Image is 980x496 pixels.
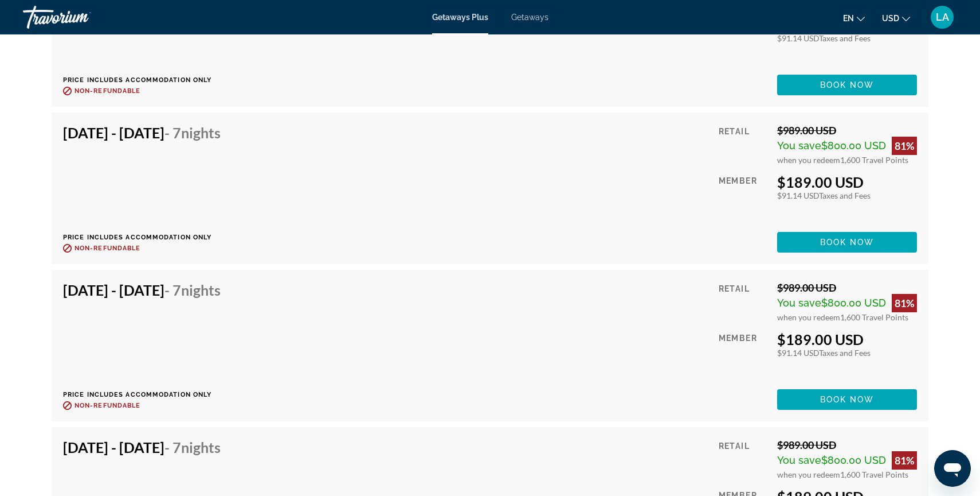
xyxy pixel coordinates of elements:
[777,331,917,348] div: $189.00 USD
[821,297,886,309] span: $800.00 USD
[882,14,899,23] span: USD
[777,281,917,294] div: $989.00 USD
[934,450,971,487] iframe: Button to launch messaging window
[777,389,917,410] button: Book now
[63,76,229,84] p: Price includes accommodation only
[164,439,221,456] span: - 7
[719,439,769,479] div: Retail
[892,294,917,312] div: 81%
[892,451,917,470] div: 81%
[819,33,871,43] span: Taxes and Fees
[819,348,871,358] span: Taxes and Fees
[23,2,138,32] a: Travorium
[777,454,821,466] span: You save
[777,191,917,200] div: $91.14 USD
[777,139,821,152] span: You save
[719,124,769,165] div: Retail
[892,137,917,155] div: 81%
[719,281,769,322] div: Retail
[843,14,854,23] span: en
[181,124,221,141] span: Nights
[840,312,908,322] span: 1,600 Travel Points
[777,155,840,165] span: when you redeem
[777,470,840,479] span: when you redeem
[63,234,229,241] p: Price includes accommodation only
[719,16,769,66] div: Member
[821,454,886,466] span: $800.00 USD
[820,238,875,247] span: Book now
[63,391,229,398] p: Price includes accommodation only
[164,124,221,141] span: - 7
[75,87,140,95] span: Non-refundable
[777,439,917,451] div: $989.00 USD
[181,439,221,456] span: Nights
[181,281,221,299] span: Nights
[777,312,840,322] span: when you redeem
[511,13,548,22] a: Getaways
[63,439,221,456] h4: [DATE] - [DATE]
[719,173,769,223] div: Member
[820,395,875,404] span: Book now
[840,155,908,165] span: 1,600 Travel Points
[777,75,917,95] button: Book now
[819,191,871,200] span: Taxes and Fees
[719,331,769,381] div: Member
[927,5,957,29] button: User Menu
[777,232,917,253] button: Book now
[843,10,865,26] button: Change language
[777,297,821,309] span: You save
[164,281,221,299] span: - 7
[882,10,910,26] button: Change currency
[821,139,886,152] span: $800.00 USD
[777,173,917,191] div: $189.00 USD
[75,245,140,252] span: Non-refundable
[936,11,949,23] span: LA
[432,13,488,22] a: Getaways Plus
[75,402,140,409] span: Non-refundable
[777,348,917,358] div: $91.14 USD
[777,124,917,137] div: $989.00 USD
[777,33,917,43] div: $91.14 USD
[820,80,875,90] span: Book now
[840,470,908,479] span: 1,600 Travel Points
[63,124,221,141] h4: [DATE] - [DATE]
[63,281,221,299] h4: [DATE] - [DATE]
